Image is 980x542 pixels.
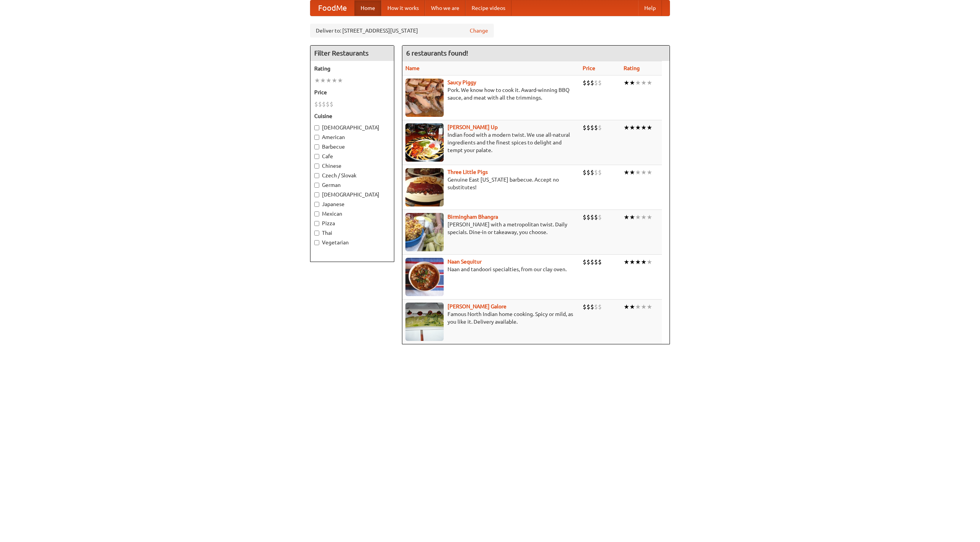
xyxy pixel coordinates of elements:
[629,213,635,221] li: ★
[629,303,635,311] li: ★
[314,164,319,169] input: Chinese
[635,258,641,266] li: ★
[598,213,602,221] li: $
[310,24,494,38] div: Deliver to: [STREET_ADDRESS][US_STATE]
[448,79,476,85] a: Saucy Piggy
[405,123,444,162] img: curryup.jpg
[583,65,595,71] a: Price
[590,168,594,177] li: $
[332,76,337,85] li: ★
[314,239,390,246] label: Vegetarian
[314,192,319,197] input: [DEMOGRAPHIC_DATA]
[448,169,488,175] a: Three Little Pigs
[314,202,319,207] input: Japanese
[598,168,602,177] li: $
[635,123,641,132] li: ★
[381,0,425,16] a: How it works
[405,265,577,273] p: Naan and tandoori specialties, from our clay oven.
[586,258,590,266] li: $
[641,79,647,87] li: ★
[624,213,629,221] li: ★
[448,124,498,130] a: [PERSON_NAME] Up
[330,100,333,108] li: $
[314,100,318,108] li: $
[641,303,647,311] li: ★
[405,221,577,236] p: [PERSON_NAME] with a metropolitan twist. Daily specials. Dine-in or takeaway, you choose.
[314,133,390,141] label: American
[314,124,390,131] label: [DEMOGRAPHIC_DATA]
[320,76,326,85] li: ★
[405,176,577,191] p: Genuine East [US_STATE] barbecue. Accept no substitutes!
[598,123,602,132] li: $
[314,240,319,245] input: Vegetarian
[583,213,586,221] li: $
[448,303,506,309] a: [PERSON_NAME] Galore
[590,258,594,266] li: $
[326,76,332,85] li: ★
[598,79,602,87] li: $
[314,154,319,159] input: Cafe
[314,112,390,120] h5: Cuisine
[635,303,641,311] li: ★
[314,191,390,198] label: [DEMOGRAPHIC_DATA]
[647,303,652,311] li: ★
[314,88,390,96] h5: Price
[314,162,390,170] label: Chinese
[314,143,390,151] label: Barbecue
[641,123,647,132] li: ★
[635,213,641,221] li: ★
[326,100,330,108] li: $
[314,210,390,218] label: Mexican
[647,79,652,87] li: ★
[624,79,629,87] li: ★
[624,123,629,132] li: ★
[629,168,635,177] li: ★
[337,76,343,85] li: ★
[624,303,629,311] li: ★
[647,213,652,221] li: ★
[635,168,641,177] li: ★
[314,211,319,216] input: Mexican
[638,0,662,16] a: Help
[641,258,647,266] li: ★
[465,0,511,16] a: Recipe videos
[314,200,390,208] label: Japanese
[314,183,319,188] input: German
[314,76,320,85] li: ★
[314,229,390,237] label: Thai
[590,303,594,311] li: $
[586,213,590,221] li: $
[624,258,629,266] li: ★
[354,0,381,16] a: Home
[590,213,594,221] li: $
[314,65,390,72] h5: Rating
[629,258,635,266] li: ★
[318,100,322,108] li: $
[405,258,444,296] img: naansequitur.jpg
[448,259,482,265] b: Naan Sequitur
[470,27,488,34] a: Change
[583,168,586,177] li: $
[425,0,465,16] a: Who we are
[598,303,602,311] li: $
[314,135,319,140] input: American
[598,258,602,266] li: $
[647,168,652,177] li: ★
[624,65,640,71] a: Rating
[594,303,598,311] li: $
[594,213,598,221] li: $
[641,213,647,221] li: ★
[594,168,598,177] li: $
[314,125,319,130] input: [DEMOGRAPHIC_DATA]
[594,258,598,266] li: $
[586,123,590,132] li: $
[405,310,577,326] p: Famous North Indian home cooking. Spicy or mild, as you like it. Delivery available.
[635,79,641,87] li: ★
[586,303,590,311] li: $
[310,0,354,16] a: FoodMe
[583,123,586,132] li: $
[314,219,390,227] label: Pizza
